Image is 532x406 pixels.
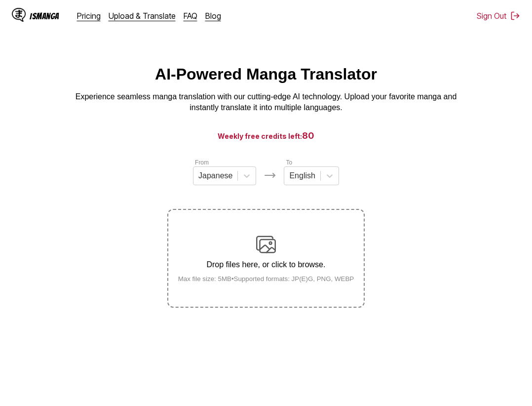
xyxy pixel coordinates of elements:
small: Max file size: 5MB • Supported formats: JP(E)G, PNG, WEBP [170,275,362,283]
h3: Weekly free credits left: [24,129,508,142]
p: Drop files here, or click to browse. [170,260,362,269]
img: Sign out [510,11,520,21]
a: Blog [205,11,221,21]
div: IsManga [30,11,59,21]
p: Experience seamless manga translation with our cutting-edge AI technology. Upload your favorite m... [69,91,463,114]
a: FAQ [184,11,197,21]
button: Sign Out [477,11,520,21]
a: Upload & Translate [109,11,176,21]
label: To [286,159,292,166]
h1: AI-Powered Manga Translator [155,65,377,83]
span: 80 [302,130,314,141]
a: Pricing [77,11,101,21]
label: From [195,159,209,166]
img: IsManga Logo [12,8,26,22]
img: Languages icon [264,169,276,181]
a: IsManga LogoIsManga [12,8,77,24]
